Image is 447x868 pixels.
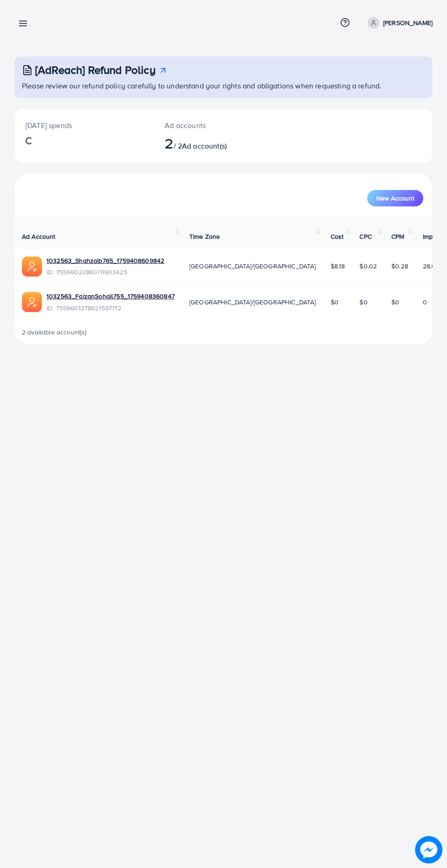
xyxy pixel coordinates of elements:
span: ID: 7556601278621597712 [47,303,175,313]
span: $0 [391,298,399,307]
a: 1032563_FaizanSohail755_1759408360847 [47,292,175,301]
img: ic-ads-acc.e4c84228.svg [22,257,42,277]
button: New Account [367,190,423,206]
span: [GEOGRAPHIC_DATA]/[GEOGRAPHIC_DATA] [189,298,316,307]
span: 0 [423,298,427,307]
span: [GEOGRAPHIC_DATA]/[GEOGRAPHIC_DATA] [189,262,316,271]
span: ID: 7556602286076903425 [47,267,164,277]
img: image [415,836,442,863]
span: Ad account(s) [182,141,227,151]
span: Cost [331,232,344,241]
span: $8.18 [331,262,345,271]
span: Time Zone [189,232,220,241]
span: $0 [331,298,338,307]
a: 1032563_Shahzaib765_1759408609842 [47,256,164,265]
p: Please review our refund policy carefully to understand your rights and obligations when requesti... [22,80,427,91]
h3: [AdReach] Refund Policy [35,63,156,77]
img: ic-ads-acc.e4c84228.svg [22,292,42,312]
p: [PERSON_NAME] [383,17,432,28]
a: [PERSON_NAME] [364,17,432,29]
span: $0.28 [391,262,408,271]
h2: / 2 [165,134,247,152]
span: 2 [165,133,173,154]
span: 28,080 [423,262,444,271]
span: $0.02 [359,262,377,271]
span: CPM [391,232,404,241]
p: Ad accounts [165,120,247,131]
p: [DATE] spends [26,120,143,131]
span: New Account [376,195,414,201]
span: CPC [359,232,371,241]
span: Ad Account [22,232,56,241]
span: $0 [359,298,367,307]
span: 2 available account(s) [22,328,87,337]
